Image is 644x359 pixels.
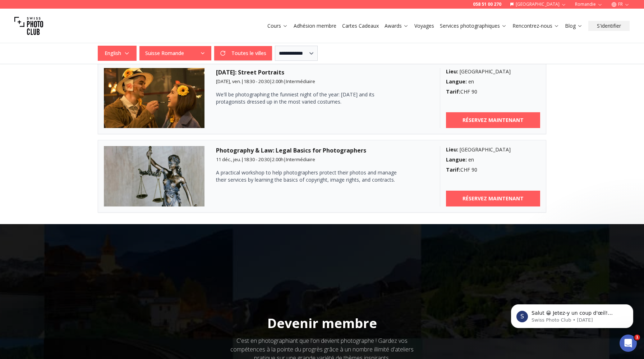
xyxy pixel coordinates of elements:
span: 18:30 - 20:30 [244,156,270,163]
span: Intermédiaire [286,78,315,85]
span: 2.00 h [272,78,284,85]
div: CHF [446,88,540,95]
a: Cartes Cadeaux [342,22,379,29]
a: Cours [267,22,288,29]
button: English [98,46,137,61]
button: Awards [382,21,411,31]
a: RÉSERVEZ MAINTENANT [446,191,540,206]
a: 058 51 00 270 [473,1,501,7]
button: Blog [562,21,585,31]
small: | | | [216,78,315,85]
span: 1 [634,335,640,340]
b: Tarif : [446,166,460,173]
span: Intermédiaire [286,156,315,163]
b: Langue : [446,156,467,163]
button: Cartes Cadeaux [339,21,382,31]
iframe: Intercom notifications message [500,289,644,340]
button: Services photographiques [437,21,510,31]
button: Toutes le villes [214,46,272,60]
b: Langue : [446,78,467,85]
b: RÉSERVEZ MAINTENANT [463,117,524,124]
img: Swiss photo club [14,12,43,40]
span: [DATE], ven. [216,78,241,85]
b: RÉSERVEZ MAINTENANT [463,195,524,202]
b: Lieu : [446,68,458,75]
span: 11 déc., jeu. [216,156,241,163]
b: Tarif : [446,88,460,95]
span: 2.00 h [272,156,284,163]
a: Awards [385,22,409,29]
h3: [DATE]: Street Portraits [216,68,428,77]
button: S'identifier [588,21,630,31]
span: English [99,47,135,60]
button: Voyages [411,21,437,31]
span: Devenir membre [267,314,377,332]
p: A practical workshop to help photographers protect their photos and manage their services by lear... [216,169,403,183]
div: en [446,156,540,163]
span: 90 [471,88,477,95]
a: Blog [565,22,583,29]
button: Suisse Romande [139,46,211,60]
a: Rencontrez-nous [512,22,559,29]
div: [GEOGRAPHIC_DATA] [446,68,540,75]
button: Cours [264,21,291,31]
button: Rencontrez-nous [510,21,562,31]
img: Halloween: Street Portraits [104,68,204,128]
button: Adhésion membre [291,21,339,31]
a: Adhésion membre [294,22,336,29]
small: | | | [216,156,315,163]
iframe: Intercom live chat [620,335,637,352]
a: Voyages [414,22,434,29]
b: Lieu : [446,146,458,153]
div: CHF [446,166,540,173]
div: [GEOGRAPHIC_DATA] [446,146,540,153]
span: 90 [471,166,477,173]
a: RÉSERVEZ MAINTENANT [446,112,540,128]
a: Services photographiques [440,22,507,29]
div: en [446,78,540,85]
span: 18:30 - 20:30 [244,78,270,85]
p: We'll be photographing the funniest night of the year: [DATE] and its protagonists dressed up in ... [216,91,403,105]
img: Photography & Law: Legal Basics for Photographers [104,146,204,206]
h3: Photography & Law: Legal Basics for Photographers [216,146,428,155]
